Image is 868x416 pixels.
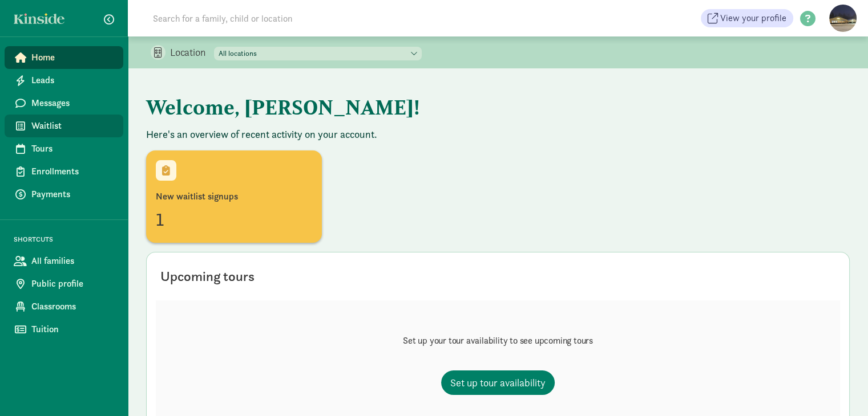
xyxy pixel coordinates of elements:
span: Waitlist [31,119,114,133]
span: Tours [31,142,114,156]
a: New waitlist signups1 [146,150,322,243]
span: Messages [31,96,114,110]
span: Public profile [31,277,114,291]
iframe: Chat Widget [811,361,868,416]
span: Tuition [31,323,114,336]
a: Public profile [5,272,123,295]
p: Set up your tour availability to see upcoming tours [403,334,593,348]
a: All families [5,250,123,272]
div: 1 [156,206,312,233]
a: Tuition [5,318,123,341]
span: All families [31,254,114,268]
span: Leads [31,74,114,87]
a: Messages [5,92,123,115]
span: Classrooms [31,300,114,313]
a: Leads [5,69,123,92]
a: Classrooms [5,295,123,318]
span: Home [31,51,114,64]
span: View your profile [720,11,786,25]
input: Search for a family, child or location [146,7,466,30]
a: Set up tour availability [441,370,555,395]
a: Tours [5,137,123,160]
p: Here's an overview of recent activity on your account. [146,128,850,141]
a: Enrollments [5,160,123,183]
a: Payments [5,183,123,206]
a: Waitlist [5,115,123,137]
h1: Welcome, [PERSON_NAME]! [146,87,711,128]
span: Set up tour availability [450,375,546,390]
div: Upcoming tours [160,266,255,287]
p: Location [170,46,214,59]
a: Home [5,46,123,69]
a: View your profile [701,9,793,27]
span: Payments [31,187,114,201]
div: New waitlist signups [156,190,312,203]
span: Enrollments [31,165,114,178]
